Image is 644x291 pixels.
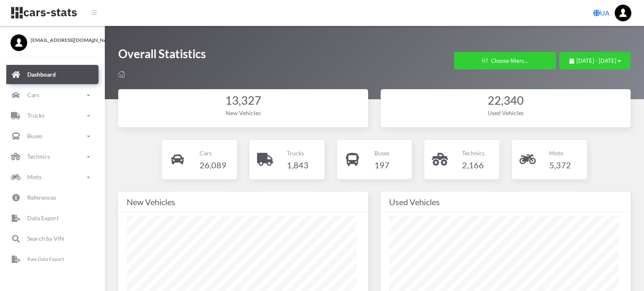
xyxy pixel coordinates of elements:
[576,57,616,64] span: [DATE] - [DATE]
[27,213,59,224] p: Data Export
[389,195,622,209] div: Used Vehicles
[31,36,94,44] span: [EMAIL_ADDRESS][DOMAIN_NAME]
[389,93,622,109] div: 22,340
[6,147,99,167] a: Technics
[27,234,64,244] p: Search by VIN
[6,127,99,146] a: Buses
[6,168,99,187] a: Moto
[27,90,39,100] p: Cars
[200,158,226,172] h4: 26,089
[462,158,485,172] h4: 2,166
[454,52,556,70] button: Choose filters...
[127,93,360,109] div: 13,327
[27,255,64,264] p: Raw Data Export
[27,131,42,142] p: Buses
[374,158,390,172] h4: 197
[590,5,613,21] a: UA
[549,148,571,158] p: Moto
[27,193,56,203] p: References
[389,108,622,117] div: Used Vehicles
[10,6,78,19] img: navbar brand
[200,148,226,158] p: Cars
[559,52,631,70] button: [DATE] - [DATE]
[287,148,309,158] p: Trucks
[6,86,99,105] a: Cars
[6,250,99,269] a: Raw Data Export
[27,172,42,183] p: Moto
[27,70,56,80] p: Dashboard
[6,209,99,228] a: Data Export
[127,195,360,209] div: New Vehicles
[6,229,99,249] a: Search by VIN
[6,188,99,208] a: References
[615,5,631,21] img: ...
[374,148,390,158] p: Buses
[6,106,99,126] a: Trucks
[27,152,50,162] p: Technics
[27,111,44,121] p: Trucks
[118,46,206,66] h1: Overall Statistics
[127,108,360,117] div: New Vehicles
[10,34,94,44] a: [EMAIL_ADDRESS][DOMAIN_NAME]
[549,158,571,172] h4: 5,372
[6,65,99,85] a: Dashboard
[287,158,309,172] h4: 1,843
[462,148,485,158] p: Technics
